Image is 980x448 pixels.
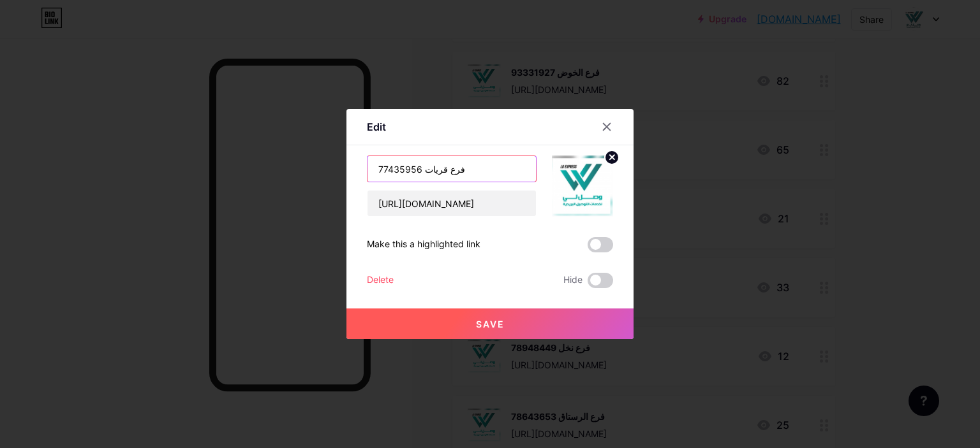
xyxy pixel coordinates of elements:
img: link_thumbnail [552,155,613,217]
span: Hide [563,273,583,288]
input: Title [367,156,536,182]
div: Make this a highlighted link [367,237,480,252]
input: URL [367,191,536,216]
button: Save [346,308,634,339]
div: Edit [367,119,386,134]
span: Save [476,319,505,329]
div: Delete [367,273,394,288]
